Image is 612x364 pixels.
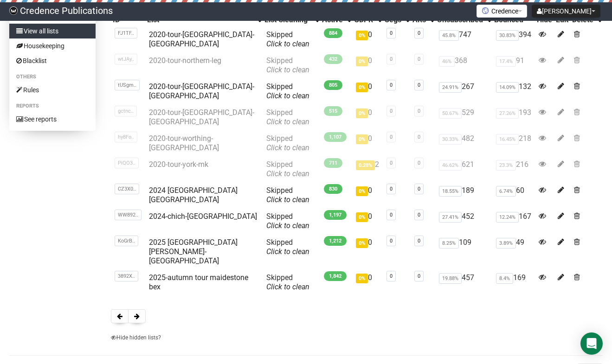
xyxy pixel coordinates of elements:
[390,30,393,36] a: 0
[266,56,309,74] span: Skipped
[439,186,462,197] span: 18.55%
[111,334,161,341] a: Hide hidden lists?
[352,269,383,295] td: 0
[435,78,492,104] td: 267
[439,273,462,284] span: 19.88%
[418,186,420,192] a: 0
[266,117,309,126] a: Click to clean
[356,160,375,170] span: 0.28%
[115,106,137,116] span: gctnc..
[266,273,309,291] span: Skipped
[149,30,254,48] a: 2020-tour-[GEOGRAPHIC_DATA]-[GEOGRAPHIC_DATA]
[9,112,96,127] a: See reports
[9,101,96,112] li: Reports
[439,134,462,145] span: 30.33%
[492,52,535,78] td: 91
[266,282,309,291] a: Click to clean
[115,54,137,64] span: wtJAy..
[435,234,492,269] td: 109
[115,236,138,246] span: KoGrB..
[324,106,342,116] span: 515
[418,56,420,62] a: 0
[149,238,238,265] a: 2025 [GEOGRAPHIC_DATA][PERSON_NAME]-[GEOGRAPHIC_DATA]
[496,56,516,67] span: 17.4%
[390,186,393,192] a: 0
[115,210,142,220] span: WW892..
[266,247,309,256] a: Click to clean
[492,130,535,156] td: 218
[492,156,535,182] td: 216
[9,53,96,68] a: Blacklist
[324,28,342,38] span: 884
[266,169,309,178] a: Click to clean
[418,212,420,218] a: 0
[115,80,140,90] span: tUSgm..
[496,134,519,145] span: 16.45%
[435,130,492,156] td: 482
[266,221,309,230] a: Click to clean
[352,26,383,52] td: 0
[496,212,519,223] span: 12.24%
[439,160,462,171] span: 46.62%
[439,212,462,223] span: 27.41%
[492,208,535,234] td: 167
[115,132,137,142] span: hy8Fo..
[435,26,492,52] td: 747
[496,82,519,93] span: 14.09%
[352,78,383,104] td: 0
[324,236,347,246] span: 1,212
[496,108,519,119] span: 27.26%
[266,65,309,74] a: Click to clean
[492,104,535,130] td: 193
[418,273,420,279] a: 0
[418,82,420,88] a: 0
[390,82,393,88] a: 0
[492,182,535,208] td: 60
[435,104,492,130] td: 529
[352,234,383,269] td: 0
[266,195,309,204] a: Click to clean
[435,156,492,182] td: 621
[266,186,309,204] span: Skipped
[352,182,383,208] td: 0
[390,134,393,140] a: 0
[266,39,309,48] a: Click to clean
[496,186,516,197] span: 6.74%
[482,7,489,14] img: favicons
[266,143,309,152] a: Click to clean
[356,274,368,283] span: 0%
[496,238,516,249] span: 3.89%
[149,273,248,291] a: 2025-autumn tour maidestone bex
[352,130,383,156] td: 0
[149,186,238,204] a: 2024 [GEOGRAPHIC_DATA] [GEOGRAPHIC_DATA]
[439,56,455,67] span: 46%
[115,271,138,281] span: 3892X..
[418,134,420,140] a: 0
[435,208,492,234] td: 452
[266,134,309,152] span: Skipped
[390,238,393,244] a: 0
[324,271,347,281] span: 1,842
[418,160,420,166] a: 0
[418,108,420,114] a: 0
[324,132,347,142] span: 1,107
[324,158,342,168] span: 711
[149,134,219,152] a: 2020-tour-worthing-[GEOGRAPHIC_DATA]
[435,52,492,78] td: 368
[356,83,368,92] span: 0%
[492,269,535,295] td: 169
[324,210,347,220] span: 1,197
[324,184,342,194] span: 830
[356,57,368,66] span: 0%
[356,31,368,40] span: 0%
[356,212,368,222] span: 0%
[9,83,96,97] a: Rules
[266,160,309,178] span: Skipped
[356,134,368,144] span: 0%
[435,182,492,208] td: 189
[496,30,519,41] span: 30.83%
[352,156,383,182] td: 2
[356,186,368,196] span: 0%
[492,78,535,104] td: 132
[496,160,516,171] span: 23.3%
